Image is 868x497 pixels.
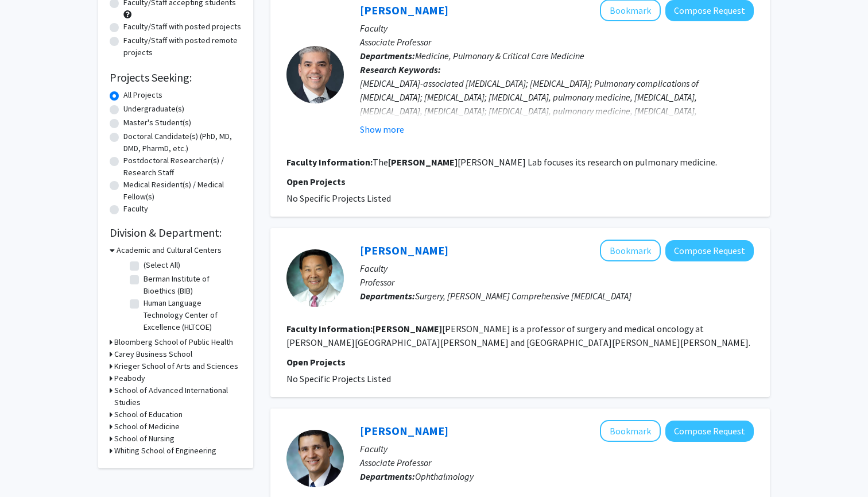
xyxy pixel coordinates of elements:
[665,421,754,442] button: Compose Request to Yassine Daoud
[123,130,242,155] label: Doctoral Candidate(s) (PhD, MD, DMD, PharmD, etc.)
[9,445,49,488] iframe: Chat
[388,156,458,168] b: [PERSON_NAME]
[110,226,242,240] h2: Division & Department:
[286,192,391,204] span: No Specific Projects Listed
[117,244,222,256] h3: Academic and Cultural Centers
[123,89,162,101] label: All Projects
[123,179,242,203] label: Medical Resident(s) / Medical Fellow(s)
[600,240,661,261] button: Add Stephen Yang to Bookmarks
[144,259,180,271] label: (Select All)
[360,122,404,136] button: Show more
[114,348,192,360] h3: Carey Business School
[114,421,180,433] h3: School of Medicine
[114,336,233,348] h3: Bloomberg School of Public Health
[415,290,631,302] span: Surgery, [PERSON_NAME] Comprehensive [MEDICAL_DATA]
[360,290,415,302] b: Departments:
[415,50,584,61] span: Medicine, Pulmonary & Critical Care Medicine
[360,3,448,17] a: [PERSON_NAME]
[286,156,373,168] b: Faculty Information:
[286,175,754,188] p: Open Projects
[123,155,242,179] label: Postdoctoral Researcher(s) / Research Staff
[360,35,754,49] p: Associate Professor
[360,50,415,61] b: Departments:
[360,423,448,438] a: [PERSON_NAME]
[415,471,474,482] span: Ophthalmology
[114,433,175,445] h3: School of Nursing
[114,360,238,372] h3: Krieger School of Arts and Sciences
[114,372,145,384] h3: Peabody
[123,103,184,115] label: Undergraduate(s)
[373,156,717,168] fg-read-more: The [PERSON_NAME] Lab focuses its research on pulmonary medicine.
[360,471,415,482] b: Departments:
[360,64,441,75] b: Research Keywords:
[360,442,754,456] p: Faculty
[360,275,754,289] p: Professor
[360,243,448,257] a: [PERSON_NAME]
[286,323,750,348] fg-read-more: [PERSON_NAME] is a professor of surgery and medical oncology at [PERSON_NAME][GEOGRAPHIC_DATA][PE...
[144,297,239,333] label: Human Language Technology Center of Excellence (HLTCOE)
[114,384,242,409] h3: School of Advanced International Studies
[123,21,241,33] label: Faculty/Staff with posted projects
[114,409,183,421] h3: School of Education
[110,71,242,84] h2: Projects Seeking:
[360,261,754,275] p: Faculty
[360,456,754,469] p: Associate Professor
[286,323,373,334] b: Faculty Information:
[123,117,191,129] label: Master's Student(s)
[114,445,216,457] h3: Whiting School of Engineering
[600,420,661,442] button: Add Yassine Daoud to Bookmarks
[360,21,754,35] p: Faculty
[286,373,391,384] span: No Specific Projects Listed
[144,273,239,297] label: Berman Institute of Bioethics (BIB)
[360,76,754,132] div: [MEDICAL_DATA]-associated [MEDICAL_DATA]; [MEDICAL_DATA]; Pulmonary complications of [MEDICAL_DAT...
[373,323,442,334] b: [PERSON_NAME]
[123,34,242,59] label: Faculty/Staff with posted remote projects
[286,355,754,369] p: Open Projects
[123,203,148,215] label: Faculty
[665,240,754,261] button: Compose Request to Stephen Yang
